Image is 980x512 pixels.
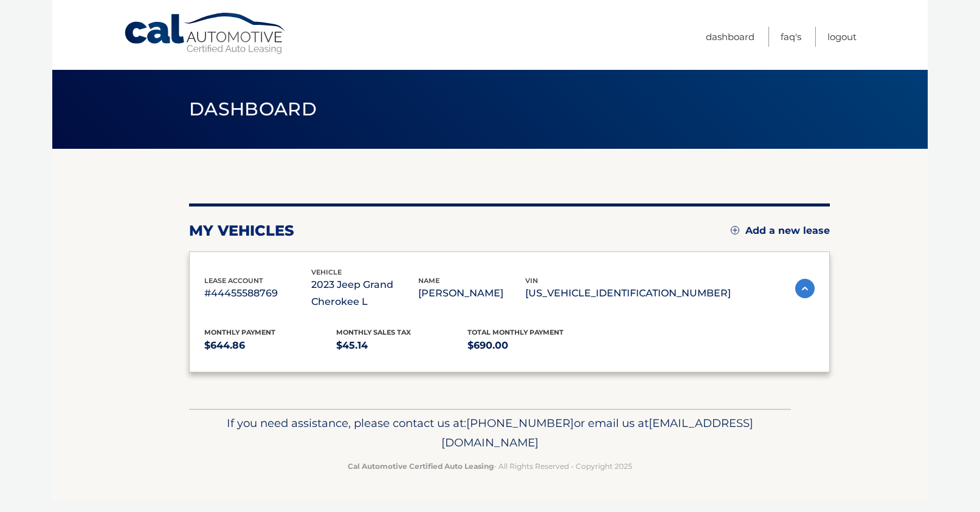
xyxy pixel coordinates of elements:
a: Add a new lease [731,225,830,237]
span: lease account [204,276,263,285]
span: [PHONE_NUMBER] [466,416,574,430]
a: Dashboard [706,27,754,47]
p: $45.14 [336,337,468,354]
span: Total Monthly Payment [468,328,564,336]
span: Monthly Payment [204,328,275,336]
a: FAQ's [781,27,801,47]
a: Logout [827,27,857,47]
img: add.svg [731,226,739,234]
p: $690.00 [468,337,599,354]
p: - All Rights Reserved - Copyright 2025 [197,460,783,473]
a: Cal Automotive [123,12,288,55]
p: 2023 Jeep Grand Cherokee L [311,276,418,310]
span: vehicle [311,268,342,276]
span: Dashboard [189,98,317,120]
p: [PERSON_NAME] [418,285,525,302]
span: name [418,276,440,285]
p: $644.86 [204,337,336,354]
span: vin [525,276,538,285]
span: Monthly sales Tax [336,328,411,336]
p: #44455588769 [204,285,311,302]
img: accordion-active.svg [795,279,815,298]
strong: Cal Automotive Certified Auto Leasing [348,462,494,471]
p: If you need assistance, please contact us at: or email us at [197,414,783,452]
p: [US_VEHICLE_IDENTIFICATION_NUMBER] [525,285,731,302]
h2: my vehicles [189,222,294,240]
